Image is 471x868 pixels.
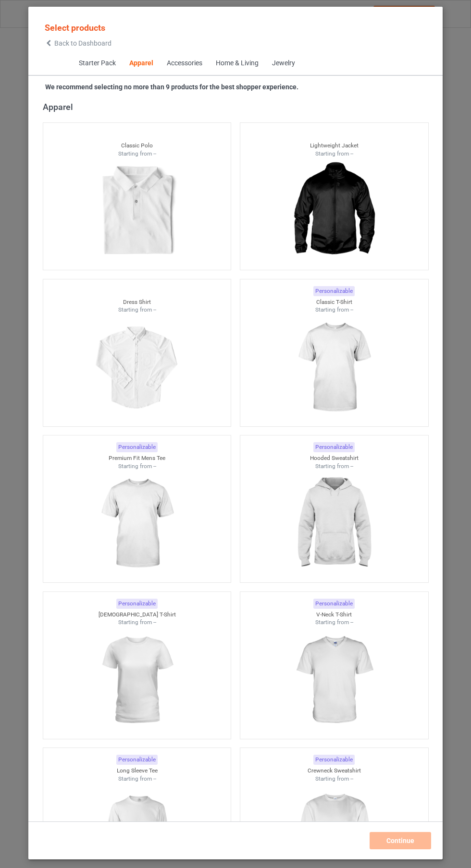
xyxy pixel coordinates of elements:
div: Dress Shirt [43,298,231,306]
img: regular.jpg [94,314,180,422]
img: regular.jpg [94,157,180,265]
div: Lightweight Jacket [240,142,428,150]
img: regular.jpg [291,470,377,578]
div: Home & Living [215,59,258,68]
div: Premium Fit Mens Tee [43,454,231,462]
div: Starting from -- [240,150,428,158]
div: Apparel [43,101,433,112]
div: Personalizable [116,599,158,609]
div: Starting from -- [43,618,231,627]
div: Starting from -- [43,775,231,783]
div: Starting from -- [43,306,231,314]
div: Classic Polo [43,142,231,150]
img: regular.jpg [291,627,377,734]
div: Personalizable [313,599,355,609]
div: Personalizable [313,286,355,296]
img: regular.jpg [94,470,180,578]
img: regular.jpg [291,314,377,422]
div: Crewneck Sweatshirt [240,767,428,775]
div: [DEMOGRAPHIC_DATA] T-Shirt [43,611,231,619]
div: Starting from -- [43,462,231,470]
div: Personalizable [313,755,355,765]
strong: We recommend selecting no more than 9 products for the best shopper experience. [45,83,298,91]
div: Hooded Sweatshirt [240,454,428,462]
div: Starting from -- [240,775,428,783]
div: Starting from -- [43,150,231,158]
span: Select products [45,23,105,33]
div: Long Sleeve Tee [43,767,231,775]
div: Apparel [129,59,153,68]
div: Jewelry [272,59,295,68]
div: Personalizable [116,442,158,452]
div: Personalizable [116,755,158,765]
div: Classic T-Shirt [240,298,428,306]
div: Personalizable [313,442,355,452]
div: Accessories [166,59,202,68]
img: regular.jpg [291,157,377,265]
span: Starter Pack [72,52,122,75]
div: Starting from -- [240,618,428,627]
div: Starting from -- [240,306,428,314]
img: regular.jpg [94,627,180,734]
span: Back to Dashboard [54,39,112,47]
div: V-Neck T-Shirt [240,611,428,619]
div: Starting from -- [240,462,428,470]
